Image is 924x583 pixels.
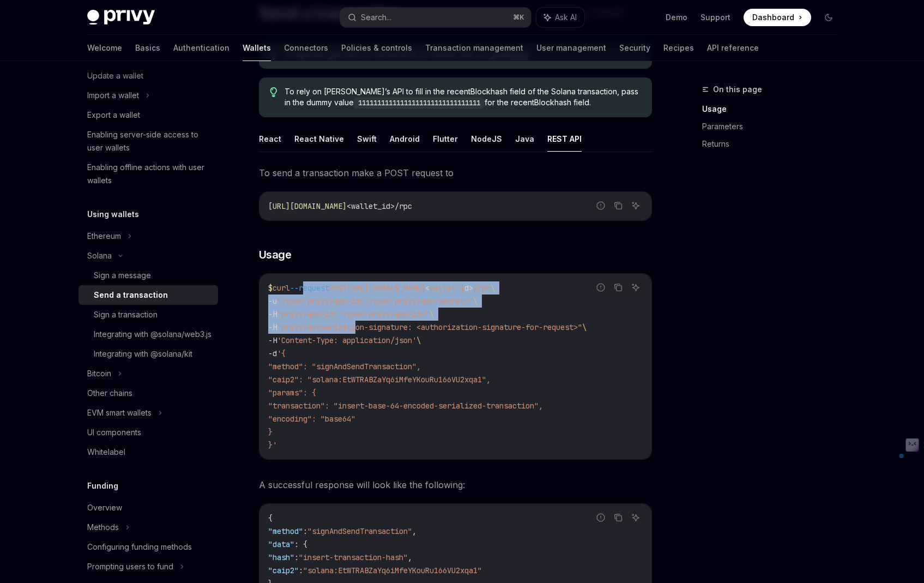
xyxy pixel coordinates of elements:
[340,8,531,27] button: Search...⌘K
[347,201,412,211] span: <wallet_id>/rpc
[285,86,641,109] span: To rely on [PERSON_NAME]’s API to fill in the recentBlockhash field of the Solana transaction, pa...
[87,446,125,459] div: Whitelabel
[464,283,469,293] span: d
[299,566,303,575] span: :
[268,322,277,332] span: -H
[268,388,316,398] span: "params": {
[87,89,139,102] div: Import a wallet
[473,283,491,293] span: /rpc
[611,199,625,213] button: Copy the contents from the code block
[594,199,608,213] button: Report incorrect code
[594,510,608,525] button: Report incorrect code
[555,12,577,23] span: Ask AI
[268,566,299,575] span: "caip2"
[629,510,643,525] button: Ask AI
[820,9,837,26] button: Toggle dark mode
[78,285,218,305] a: Send a transaction
[341,35,412,61] a: Policies & controls
[666,12,687,23] a: Demo
[702,135,846,153] a: Returns
[713,83,762,96] span: On this page
[412,526,416,536] span: ,
[430,309,434,319] span: \
[277,296,473,306] span: "<your-privy-app-id>:<your-privy-app-secret>"
[469,283,473,293] span: >
[425,283,430,293] span: <
[702,118,846,135] a: Parameters
[78,442,218,462] a: Whitelabel
[268,309,277,319] span: -H
[629,280,643,294] button: Ask AI
[268,362,421,371] span: "method": "signAndSendTransaction",
[294,126,344,152] button: React Native
[268,513,273,523] span: {
[135,35,160,61] a: Basics
[273,283,290,293] span: curl
[78,305,218,324] a: Sign a transaction
[611,280,625,294] button: Copy the contents from the code block
[78,537,218,557] a: Configuring funding methods
[433,126,458,152] button: Flutter
[87,540,192,554] div: Configuring funding methods
[744,9,811,26] a: Dashboard
[78,383,218,403] a: Other chains
[87,560,173,573] div: Prompting users to fund
[491,283,495,293] span: \
[357,126,377,152] button: Swift
[611,510,625,525] button: Copy the contents from the code block
[594,280,608,294] button: Report incorrect code
[629,199,643,213] button: Ask AI
[87,387,132,400] div: Other chains
[268,552,294,562] span: "hash"
[268,539,294,549] span: "data"
[347,283,425,293] span: [URL][DOMAIN_NAME]
[87,521,119,534] div: Methods
[78,423,218,442] a: UI components
[303,566,482,575] span: "solana:EtWTRABZaYq6iMfeYKouRu166VU2xqa1"
[700,12,730,23] a: Support
[78,324,218,344] a: Integrating with @solana/web3.js
[268,414,355,424] span: "encoding": "base64"
[243,35,271,61] a: Wallets
[268,375,491,384] span: "caip2": "solana:EtWTRABZaYq6iMfeYKouRu166VU2xqa1",
[277,335,416,345] span: 'Content-Type: application/json'
[87,501,122,514] div: Overview
[619,35,650,61] a: Security
[268,401,543,411] span: "transaction": "insert-base-64-encoded-serialized-transaction",
[87,10,155,25] img: dark logo
[299,552,408,562] span: "insert-transaction-hash"
[277,322,582,332] span: "privy-authorization-signature: <authorization-signature-for-request>"
[268,283,273,293] span: $
[536,8,584,27] button: Ask AI
[78,266,218,285] a: Sign a message
[87,230,121,243] div: Ethereum
[290,283,329,293] span: --request
[408,552,412,562] span: ,
[430,283,464,293] span: wallet_i
[78,158,218,190] a: Enabling offline actions with user wallets
[94,289,168,302] div: Send a transaction
[707,35,759,61] a: API reference
[87,406,152,419] div: EVM smart wallets
[752,12,794,23] span: Dashboard
[87,426,141,439] div: UI components
[582,322,587,332] span: \
[307,526,412,536] span: "signAndSendTransaction"
[87,208,139,221] h5: Using wallets
[94,347,192,360] div: Integrating with @solana/kit
[536,35,606,61] a: User management
[513,13,524,22] span: ⌘ K
[268,526,303,536] span: "method"
[87,249,112,262] div: Solana
[268,427,273,437] span: }
[277,309,430,319] span: "privy-app-id: <your-privy-app-id>"
[87,479,118,492] h5: Funding
[294,552,299,562] span: :
[94,308,158,321] div: Sign a transaction
[268,440,277,450] span: }'
[87,35,122,61] a: Welcome
[471,126,502,152] button: NodeJS
[259,477,652,492] span: A successful response will look like the following:
[361,11,391,24] div: Search...
[94,328,212,341] div: Integrating with @solana/web3.js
